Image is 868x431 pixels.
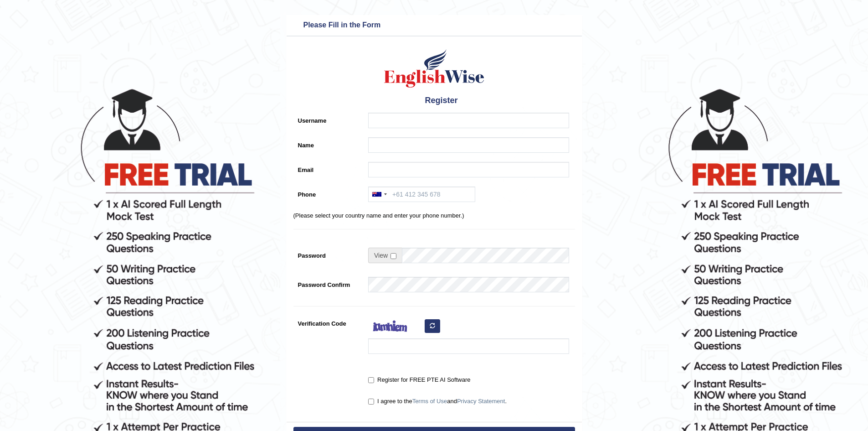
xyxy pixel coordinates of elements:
img: Logo of English Wise create a new account for intelligent practice with AI [382,48,486,89]
label: Password [293,248,364,260]
input: I agree to theTerms of UseandPrivacy Statement. [368,399,374,405]
h3: Please Fill in the Form [289,18,580,33]
label: Phone [293,187,364,199]
label: Verification Code [293,316,364,328]
input: Register for FREE PTE AI Software [368,377,374,383]
label: Username [293,113,364,125]
div: Australia: +61 [369,187,390,202]
label: Name [293,137,364,150]
label: Password Confirm [293,277,364,289]
p: (Please select your country name and enter your phone number.) [293,211,575,220]
input: Show/Hide Password [390,253,396,259]
a: Terms of Use [412,398,447,405]
a: Privacy Statement [457,398,505,405]
input: +61 412 345 678 [368,187,475,202]
label: Email [293,162,364,174]
label: Register for FREE PTE AI Software [368,375,470,384]
h4: Register [293,93,575,108]
label: I agree to the and . [368,397,507,406]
